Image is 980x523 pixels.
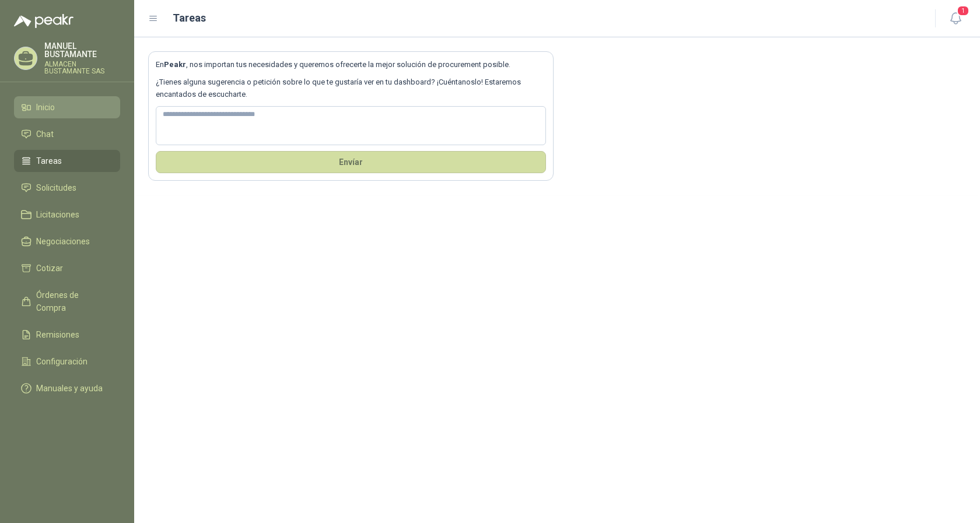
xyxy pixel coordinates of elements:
[36,101,55,114] span: Inicio
[36,328,79,341] span: Remisiones
[945,8,966,29] button: 1
[44,42,120,58] p: MANUEL BUSTAMANTE
[156,59,546,71] p: En , nos importan tus necesidades y queremos ofrecerte la mejor solución de procurement posible.
[173,10,206,26] h1: Tareas
[14,257,120,279] a: Cotizar
[14,230,120,252] a: Negociaciones
[957,5,970,16] span: 1
[14,14,73,28] img: Logo peakr
[14,96,120,118] a: Inicio
[36,289,109,314] span: Órdenes de Compra
[36,128,54,141] span: Chat
[36,235,90,248] span: Negociaciones
[36,262,63,275] span: Cotizar
[156,76,546,100] p: ¿Tienes alguna sugerencia o petición sobre lo que te gustaría ver en tu dashboard? ¡Cuéntanoslo! ...
[14,284,120,319] a: Órdenes de Compra
[14,377,120,399] a: Manuales y ayuda
[14,150,120,172] a: Tareas
[36,355,87,368] span: Configuración
[14,324,120,346] a: Remisiones
[36,382,103,395] span: Manuales y ayuda
[36,155,62,167] span: Tareas
[36,208,79,221] span: Licitaciones
[164,60,186,69] b: Peakr
[14,350,120,373] a: Configuración
[44,61,120,75] p: ALMACEN BUSTAMANTE SAS
[36,181,76,194] span: Solicitudes
[14,123,120,145] a: Chat
[14,177,120,199] a: Solicitudes
[156,151,546,173] button: Envíar
[14,203,120,226] a: Licitaciones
